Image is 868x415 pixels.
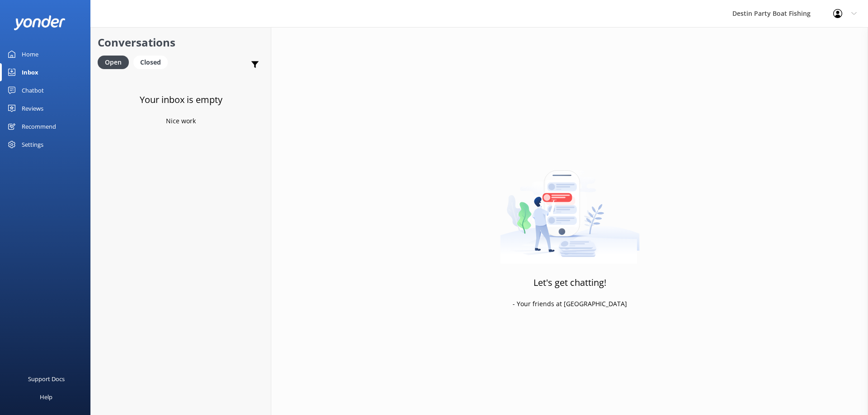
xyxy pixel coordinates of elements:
[140,93,222,107] h3: Your inbox is empty
[98,56,129,69] div: Open
[40,388,52,406] div: Help
[98,57,133,67] a: Open
[22,117,56,135] div: Recommend
[533,275,606,290] h3: Let's get chatting!
[22,45,38,63] div: Home
[22,63,38,81] div: Inbox
[22,99,43,117] div: Reviews
[22,81,44,99] div: Chatbot
[500,151,640,264] img: artwork of a man stealing a conversation from at giant smartphone
[133,56,168,69] div: Closed
[14,15,66,30] img: yonder-white-logo.png
[22,135,43,154] div: Settings
[166,116,196,126] p: Nice work
[513,299,627,309] p: - Your friends at [GEOGRAPHIC_DATA]
[133,57,172,67] a: Closed
[98,34,264,51] h2: Conversations
[28,370,65,388] div: Support Docs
